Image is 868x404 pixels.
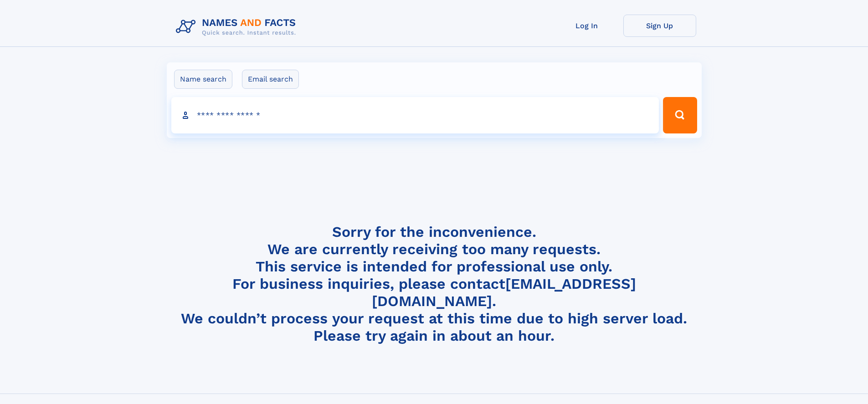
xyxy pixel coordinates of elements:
[242,70,299,89] label: Email search
[550,15,623,37] a: Log In
[372,275,636,310] a: [EMAIL_ADDRESS][DOMAIN_NAME]
[172,15,303,39] img: Logo Names and Facts
[171,97,659,133] input: search input
[172,223,696,345] h4: Sorry for the inconvenience. We are currently receiving too many requests. This service is intend...
[623,15,696,37] a: Sign Up
[663,97,697,133] button: Search Button
[174,70,232,89] label: Name search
